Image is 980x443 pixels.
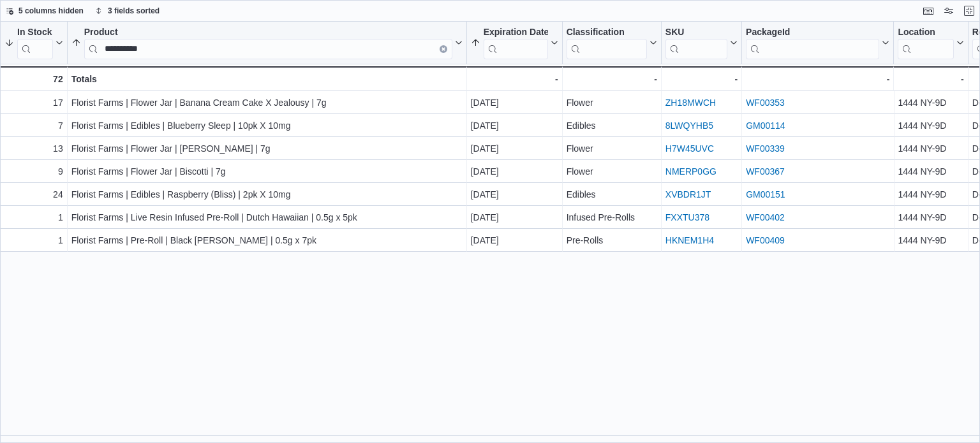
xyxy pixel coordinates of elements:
div: 7 [4,118,63,133]
button: 5 columns hidden [1,3,89,18]
div: 17 [4,95,63,110]
div: - [898,71,963,87]
div: 1444 NY-9D [898,187,964,202]
div: 1 [4,210,63,225]
div: 72 [4,71,63,87]
a: WF00402 [746,212,785,222]
div: Product [84,27,452,59]
a: ZH18MWCH [665,98,716,108]
div: [DATE] [471,118,558,133]
div: Expiration Date [484,27,548,39]
div: Location [898,27,953,59]
div: Florist Farms | Flower Jar | Biscotti | 7g [71,164,463,179]
button: Location [898,27,963,59]
div: [DATE] [471,187,558,202]
div: - [567,71,657,87]
div: Florist Farms | Edibles | Blueberry Sleep | 10pk X 10mg [71,118,463,133]
button: Keyboard shortcuts [921,3,936,18]
div: [DATE] [471,210,558,225]
div: Florist Farms | Live Resin Infused Pre-Roll | Dutch Hawaiian | 0.5g x 5pk [71,210,463,225]
div: Flower [567,164,657,179]
div: 13 [4,141,63,156]
button: 3 fields sorted [90,3,165,18]
div: [DATE] [471,95,558,110]
a: WF00409 [746,235,785,245]
div: Flower [567,95,657,110]
div: Classification [567,27,647,39]
div: Expiration Date [484,27,548,59]
div: In Stock Qty [17,27,53,39]
div: Florist Farms | Flower Jar | Banana Cream Cake X Jealousy | 7g [71,95,463,110]
div: Classification [567,27,647,59]
a: 8LWQYHB5 [665,120,713,131]
a: WF00353 [746,98,785,108]
div: 1444 NY-9D [898,95,964,110]
div: 1444 NY-9D [898,164,964,179]
button: SKU [665,27,738,59]
button: Exit fullscreen [961,3,977,18]
div: Florist Farms | Pre-Roll | Black [PERSON_NAME] | 0.5g x 7pk [71,233,463,248]
div: 1444 NY-9D [898,141,964,156]
div: Totals [71,71,463,87]
div: Florist Farms | Edibles | Raspberry (Bliss) | 2pk X 10mg [71,187,463,202]
div: [DATE] [471,141,558,156]
div: Pre-Rolls [567,233,657,248]
div: 1 [4,233,63,248]
div: 9 [4,164,63,179]
a: GM00114 [746,120,785,131]
div: Location [898,27,953,39]
span: 5 columns hidden [19,6,84,16]
div: Package URL [746,27,879,59]
button: PackageId [746,27,889,59]
button: Clear input [440,45,447,53]
div: 1444 NY-9D [898,210,964,225]
div: [DATE] [471,164,558,179]
div: Edibles [567,187,657,202]
a: H7W45UVC [665,143,714,154]
div: 1444 NY-9D [898,118,964,133]
div: PackageId [746,27,879,39]
button: Classification [567,27,657,59]
div: SKU URL [665,27,727,59]
div: 1444 NY-9D [898,233,964,248]
div: In Stock Qty [17,27,53,59]
div: - [471,71,558,87]
div: Product [84,27,452,39]
span: 3 fields sorted [108,6,160,16]
a: WF00367 [746,166,785,177]
div: - [665,71,738,87]
a: GM00151 [746,189,785,200]
div: Edibles [567,118,657,133]
div: Florist Farms | Flower Jar | [PERSON_NAME] | 7g [71,141,463,156]
button: Expiration Date [471,27,558,59]
a: XVBDR1JT [665,189,711,200]
div: Infused Pre-Rolls [567,210,657,225]
div: Flower [567,141,657,156]
div: [DATE] [471,233,558,248]
div: - [746,71,889,87]
a: NMERP0GG [665,166,716,177]
button: Display options [941,3,956,18]
a: HKNEM1H4 [665,235,714,245]
button: In Stock Qty [4,27,63,59]
div: 24 [4,187,63,202]
a: WF00339 [746,143,785,154]
a: FXXTU378 [665,212,709,222]
button: ProductClear input [71,27,463,59]
div: SKU [665,27,727,39]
